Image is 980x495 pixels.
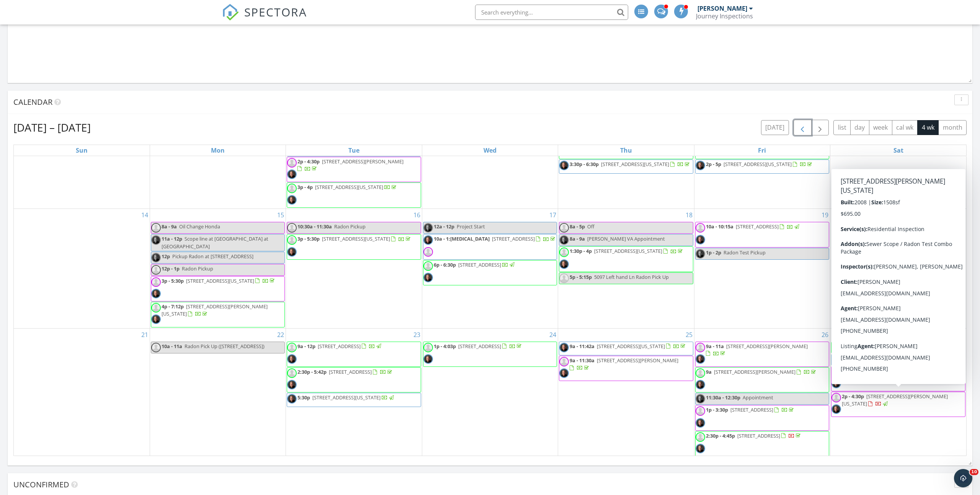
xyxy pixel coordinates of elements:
a: 3p - 5:30p [STREET_ADDRESS][US_STATE] [151,276,285,301]
td: Go to September 15, 2025 [150,209,286,328]
span: 2p - 5p [706,161,721,168]
span: 10a - 1:[MEDICAL_DATA] [434,235,490,242]
img: default-user-f0147aede5fd5fa78ca7ade42f37bd4542148d508eef1c3d3ea960f66861d68b.jpg [151,343,161,352]
button: month [938,120,967,135]
span: 2p - 4:30p [842,393,864,400]
td: Go to September 18, 2025 [558,209,694,328]
a: 2p - 5p [STREET_ADDRESS][US_STATE] [695,160,829,173]
img: default-user-f0147aede5fd5fa78ca7ade42f37bd4542148d508eef1c3d3ea960f66861d68b.jpg [831,393,841,402]
span: 9a - 12p [297,343,315,350]
span: [STREET_ADDRESS][PERSON_NAME][US_STATE] [162,303,268,317]
span: 2:30p - 4:45p [706,432,735,439]
a: 1p - 3:30p [STREET_ADDRESS] [706,406,795,413]
span: Oil Change Honda [179,223,220,230]
a: Go to September 25, 2025 [684,329,694,341]
a: 3p - 4p [STREET_ADDRESS][US_STATE] [287,182,421,208]
img: journey07web_cropped.jpg [559,343,569,352]
span: [STREET_ADDRESS][PERSON_NAME] [322,158,403,165]
a: 9a - 11:42a [STREET_ADDRESS][US_STATE] [570,343,687,350]
button: 4 wk [917,120,939,135]
a: 5:30p [STREET_ADDRESS][US_STATE] [297,394,395,401]
a: 10a - 1:[MEDICAL_DATA] [STREET_ADDRESS] [423,234,557,259]
span: [STREET_ADDRESS][US_STATE] [322,235,390,242]
a: 3p - 5:30p [STREET_ADDRESS][US_STATE] [287,234,421,259]
img: default-user-f0147aede5fd5fa78ca7ade42f37bd4542148d508eef1c3d3ea960f66861d68b.jpg [151,265,161,275]
a: 2:30p - 4:45p [STREET_ADDRESS] [706,432,802,439]
img: journey07web_cropped.jpg [423,223,433,233]
span: 9a [706,368,712,375]
div: [PERSON_NAME] [697,5,747,12]
span: [STREET_ADDRESS][US_STATE] [312,394,381,401]
img: default-user-f0147aede5fd5fa78ca7ade42f37bd4542148d508eef1c3d3ea960f66861d68b.jpg [287,223,297,233]
a: Go to September 24, 2025 [548,329,558,341]
span: 5097 Left hand Ln Radon Pick Up [594,274,669,280]
button: Next [811,120,829,135]
a: 10a - 1:[MEDICAL_DATA] [STREET_ADDRESS] [434,235,557,242]
img: default-user-f0147aede5fd5fa78ca7ade42f37bd4542148d508eef1c3d3ea960f66861d68b.jpg [559,357,569,366]
img: default-user-f0147aede5fd5fa78ca7ade42f37bd4542148d508eef1c3d3ea960f66861d68b.jpg [831,367,841,377]
a: Go to September 23, 2025 [412,329,422,341]
a: 4p - 7:12p [STREET_ADDRESS][PERSON_NAME][US_STATE] [162,303,268,317]
a: Saturday [892,145,905,156]
img: default-user-f0147aede5fd5fa78ca7ade42f37bd4542148d508eef1c3d3ea960f66861d68b.jpg [151,223,161,233]
a: 2p - 5p [STREET_ADDRESS][US_STATE] [706,161,813,168]
img: default-user-f0147aede5fd5fa78ca7ade42f37bd4542148d508eef1c3d3ea960f66861d68b.jpg [287,184,297,193]
img: journey07web_cropped.jpg [559,368,569,378]
img: default-user-f0147aede5fd5fa78ca7ade42f37bd4542148d508eef1c3d3ea960f66861d68b.jpg [559,247,569,257]
span: [STREET_ADDRESS] [458,343,501,350]
img: journey07web_cropped.jpg [696,235,705,244]
img: default-user-f0147aede5fd5fa78ca7ade42f37bd4542148d508eef1c3d3ea960f66861d68b.jpg [559,274,569,283]
a: Monday [209,145,226,156]
span: 10a - 10:15a [706,223,733,230]
a: 10a - 10:15a [STREET_ADDRESS] [695,222,829,247]
a: 9a - 11:30a [STREET_ADDRESS][PERSON_NAME] [831,366,965,391]
span: 10a - 11a [162,343,182,350]
span: [STREET_ADDRESS][PERSON_NAME][US_STATE] [842,393,948,407]
img: journey07web_cropped.jpg [423,354,433,364]
span: [STREET_ADDRESS] [318,343,361,350]
img: The Best Home Inspection Software - Spectora [222,4,239,21]
span: 8a - 9a [162,223,177,230]
img: default-user-f0147aede5fd5fa78ca7ade42f37bd4542148d508eef1c3d3ea960f66861d68b.jpg [696,343,705,352]
img: default-user-f0147aede5fd5fa78ca7ade42f37bd4542148d508eef1c3d3ea960f66861d68b.jpg [423,247,433,257]
button: [DATE] [761,120,789,135]
td: Go to September 27, 2025 [830,328,966,457]
img: journey07web_cropped.jpg [151,314,161,324]
a: Wednesday [482,145,498,156]
img: journey07web_cropped.jpg [696,249,705,259]
span: 12a - 12p [434,223,454,230]
a: Go to September 15, 2025 [276,209,286,221]
span: 10:30a - 11:30a [297,223,332,230]
span: 2:30p - 5:42p [297,368,327,375]
span: Off [587,223,595,230]
a: 2:30p - 4:45p [STREET_ADDRESS] [695,431,829,456]
span: 5p - 5:15p [570,274,592,280]
a: 9a - 11:30a [STREET_ADDRESS][PERSON_NAME] [559,356,693,381]
td: Go to September 24, 2025 [422,328,558,457]
img: journey07web_cropped.jpg [287,394,297,404]
span: [STREET_ADDRESS] [458,261,501,268]
h2: [DATE] – [DATE] [13,120,91,135]
a: 9a - 11:30a [STREET_ADDRESS][PERSON_NAME] [570,357,678,371]
img: default-user-f0147aede5fd5fa78ca7ade42f37bd4542148d508eef1c3d3ea960f66861d68b.jpg [696,432,705,442]
img: default-user-f0147aede5fd5fa78ca7ade42f37bd4542148d508eef1c3d3ea960f66861d68b.jpg [287,235,297,245]
a: Go to September 17, 2025 [548,209,558,221]
img: journey07web_cropped.jpg [831,404,841,414]
button: week [869,120,892,135]
span: [STREET_ADDRESS][PERSON_NAME] [714,368,795,375]
span: [STREET_ADDRESS] [736,223,779,230]
a: 5:30p [STREET_ADDRESS][US_STATE] [287,393,421,407]
input: Search everything... [475,5,628,20]
span: [STREET_ADDRESS][US_STATE] [724,161,792,168]
a: Go to September 19, 2025 [820,209,830,221]
img: default-user-f0147aede5fd5fa78ca7ade42f37bd4542148d508eef1c3d3ea960f66861d68b.jpg [151,277,161,287]
a: Go to September 22, 2025 [276,329,286,341]
a: 1p - 4:03p [STREET_ADDRESS] [434,343,523,350]
a: Sunday [74,145,89,156]
a: 1:30p - 4p [STREET_ADDRESS][US_STATE] [570,247,684,254]
span: [STREET_ADDRESS] [492,235,535,242]
a: Thursday [619,145,634,156]
a: 9a - 11a [STREET_ADDRESS][PERSON_NAME] [706,343,808,357]
span: [PERSON_NAME] VA Appointment [587,235,665,242]
td: Go to September 25, 2025 [558,328,694,457]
